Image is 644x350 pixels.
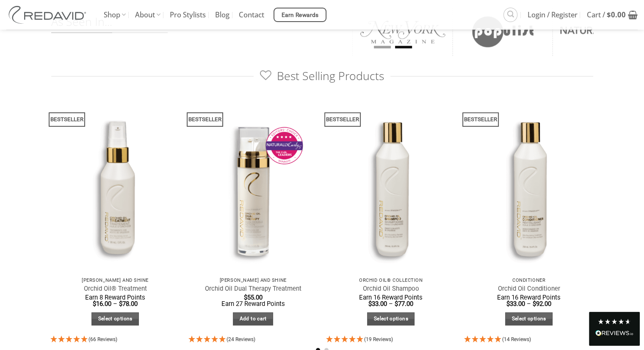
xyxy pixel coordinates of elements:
span: $ [506,300,510,308]
a: Add to cart: “Orchid Oil Dual Therapy Treatment” [233,312,273,325]
bdi: 16.00 [93,300,111,308]
span: (66 Reviews) [88,336,117,342]
span: $ [119,300,122,308]
bdi: 33.00 [506,300,525,308]
p: [PERSON_NAME] and Shine [193,278,314,283]
img: REDAVID Orchid Oil Shampoo [326,100,456,272]
span: $ [368,300,372,308]
bdi: 78.00 [119,300,138,308]
span: Earn 16 Reward Points [359,294,423,301]
a: Orchid Oil Conditioner [498,285,560,293]
a: Search [503,8,517,22]
li: Page dot 1 [374,46,391,48]
bdi: 55.00 [244,294,263,301]
span: Best Selling Products [260,69,384,83]
span: $ [533,300,536,308]
p: [PERSON_NAME] and Shine [55,278,176,283]
div: Read All Reviews [595,328,633,339]
a: Orchid Oil Dual Therapy Treatment [205,285,301,293]
a: Select options for “Orchid Oil® Treatment” [91,312,139,325]
a: Orchid Oil® Treatment [84,285,147,293]
bdi: 92.00 [533,300,551,308]
span: (24 Reviews) [227,336,255,342]
p: Conditioner [468,278,589,283]
a: Earn Rewards [274,8,326,22]
span: Login / Register [528,4,578,25]
span: Earn 8 Reward Points [85,294,145,301]
span: – [527,300,531,308]
img: REVIEWS.io [595,330,633,336]
div: 4.95 Stars - 19 Reviews [326,334,456,346]
bdi: 77.00 [395,300,413,308]
span: (14 Reviews) [502,336,531,342]
div: 4.92 Stars - 24 Reviews [188,334,318,346]
img: REDAVID Orchid Oil Dual Therapy ~ Award Winning Curl Care [188,100,318,272]
span: Earn 27 Reward Points [221,300,285,308]
bdi: 0.00 [607,10,626,19]
p: Orchid Oil® Collection [330,278,451,283]
span: $ [395,300,398,308]
div: 4.8 Stars [597,318,631,325]
div: 4.95 Stars - 66 Reviews [50,334,180,346]
img: REDAVID Orchid Oil Treatment 90ml [50,100,180,272]
a: Select options for “Orchid Oil Shampoo” [367,312,415,325]
img: REDAVID Salon Products | United States [6,6,91,24]
img: REDAVID Orchid Oil Conditioner [464,100,594,272]
span: – [389,300,393,308]
bdi: 33.00 [368,300,387,308]
span: Cart / [587,4,626,25]
div: Read All Reviews [589,312,640,346]
a: Select options for “Orchid Oil Conditioner” [505,312,553,325]
a: Orchid Oil Shampoo [363,285,419,293]
span: Earn Rewards [282,11,319,20]
span: – [113,300,117,308]
span: (19 Reviews) [364,336,393,342]
span: $ [244,294,247,301]
span: Earn 16 Reward Points [497,294,561,301]
div: 4.93 Stars - 14 Reviews [464,334,594,346]
li: Page dot 2 [395,46,412,48]
span: $ [607,10,611,19]
span: $ [93,300,96,308]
